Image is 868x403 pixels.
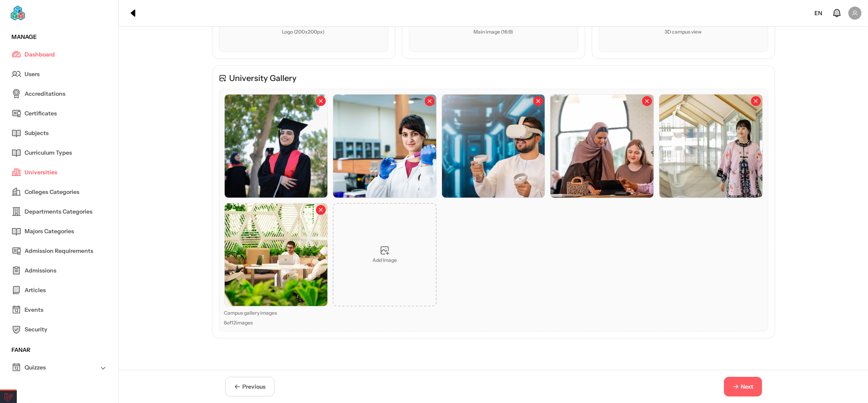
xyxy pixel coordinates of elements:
[243,383,266,391] span: Previous
[25,188,79,196] span: Colleges Categories
[25,363,46,372] span: Quizzes
[25,168,57,177] span: Universities
[11,320,107,339] a: Security
[11,261,107,280] a: Admissions
[11,221,107,241] a: Majors Categories
[25,207,92,216] span: Departments Categories
[11,300,107,320] a: Events
[11,202,107,221] a: Departments Categories
[811,6,825,21] div: Change language
[225,203,328,306] img: Gallery image 6
[724,377,762,396] button: Next
[11,162,107,182] a: Universities
[25,286,46,295] span: Articles
[25,50,55,59] span: Dashboard
[25,325,47,334] span: Security
[282,29,325,35] p: Logo (200x200px)
[11,104,107,123] a: Certificates
[25,266,56,275] span: Admissions
[25,247,93,255] span: Admission Requirements
[230,72,297,84] h4: University Gallery
[224,320,763,326] p: 6 of 12 images
[11,64,107,84] a: Users
[225,377,275,396] button: Previous
[7,346,112,354] div: Fanar
[11,241,107,261] a: Admission Requirements
[25,149,72,157] span: Curriculum Types
[741,383,754,391] span: Next
[25,90,65,98] span: Accreditations
[659,95,762,198] img: Gallery image 5
[11,45,107,64] a: Dashboard
[25,70,40,79] span: Users
[11,123,107,143] a: Subjects
[333,95,436,198] img: Gallery image 2
[125,5,142,21] div: Collapse sidebar
[11,182,107,202] a: Colleges Categories
[7,33,112,41] div: Manage
[372,257,397,263] span: Add Image
[473,29,513,35] p: Main image (16:9)
[442,95,545,198] img: Gallery image 3
[11,280,107,300] a: Articles
[25,109,57,118] span: Certificates
[550,95,654,198] img: Gallery image 4
[225,95,328,198] img: Gallery image 1
[665,29,702,35] p: 3D campus view
[25,129,49,137] span: Subjects
[11,84,107,104] a: Accreditations
[10,5,74,21] img: Ecme logo
[224,310,763,316] p: Campus gallery images
[11,143,107,162] a: Curriculum Types
[25,306,43,314] span: Events
[25,227,74,236] span: Majors Categories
